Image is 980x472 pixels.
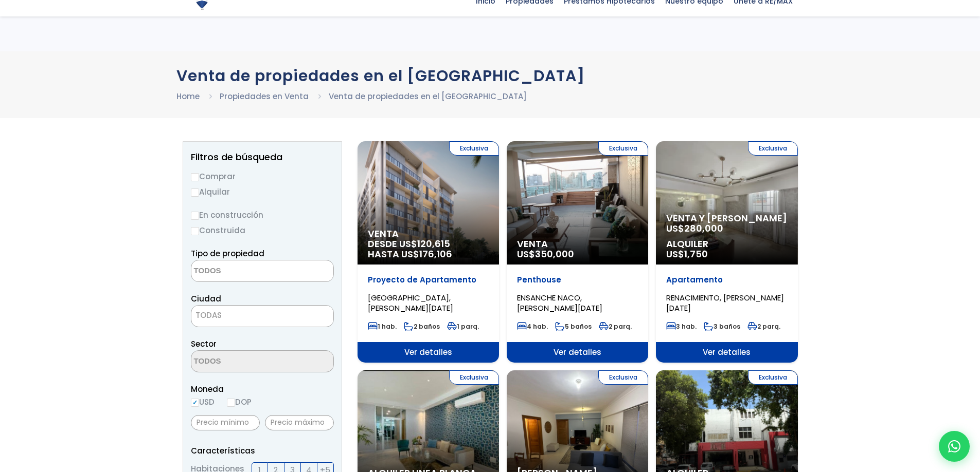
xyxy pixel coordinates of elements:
input: DOP [227,399,235,407]
span: Ver detalles [507,342,648,363]
span: Venta [368,229,489,239]
span: 4 hab. [517,322,548,331]
span: Exclusiva [748,370,798,385]
span: Exclusiva [449,141,499,156]
span: 280,000 [684,222,723,235]
span: ENSANCHE NACO, [PERSON_NAME][DATE] [517,292,602,313]
span: 2 parq. [599,322,632,331]
label: DOP [227,395,252,408]
input: Construida [191,227,199,235]
input: Comprar [191,173,199,181]
span: Sector [191,338,217,349]
p: Características [191,444,334,457]
span: TODAS [195,310,222,320]
span: RENACIMIENTO, [PERSON_NAME][DATE] [666,292,784,313]
span: TODAS [191,305,334,327]
a: Home [176,91,200,102]
span: 176,106 [419,248,452,260]
span: Exclusiva [598,141,648,156]
label: USD [191,395,215,408]
p: Penthouse [517,275,638,285]
a: Propiedades en Venta [220,91,309,102]
label: Alquilar [191,185,334,198]
label: Comprar [191,170,334,183]
span: 5 baños [555,322,592,331]
a: Exclusiva Venta y [PERSON_NAME] US$280,000 Alquiler US$1,750 Apartamento RENACIMIENTO, [PERSON_NA... [656,141,797,363]
p: Proyecto de Apartamento [368,275,489,285]
span: Tipo de propiedad [191,248,264,259]
span: Ciudad [191,293,221,304]
a: Exclusiva Venta DESDE US$120,615 HASTA US$176,106 Proyecto de Apartamento [GEOGRAPHIC_DATA], [PER... [358,141,499,363]
span: DESDE US$ [368,239,489,259]
label: En construcción [191,209,334,221]
span: Alquiler [666,239,787,249]
input: Alquilar [191,188,199,197]
input: Precio mínimo [191,415,260,430]
span: 350,000 [535,248,574,260]
span: 1 parq. [447,322,479,331]
input: USD [191,399,199,407]
span: Venta y [PERSON_NAME] [666,213,787,223]
span: TODAS [191,308,333,323]
p: Apartamento [666,275,787,285]
span: Ver detalles [358,342,499,363]
span: [GEOGRAPHIC_DATA], [PERSON_NAME][DATE] [368,292,453,313]
span: 2 baños [404,322,440,331]
span: HASTA US$ [368,249,489,259]
li: Venta de propiedades en el [GEOGRAPHIC_DATA] [329,90,527,103]
span: Exclusiva [598,370,648,385]
span: US$ [666,222,723,235]
span: 2 parq. [747,322,780,331]
span: Venta [517,239,638,249]
textarea: Search [191,351,291,373]
input: En construcción [191,212,199,220]
label: Construida [191,224,334,237]
input: Precio máximo [265,415,334,430]
span: Exclusiva [449,370,499,385]
span: US$ [517,248,574,260]
span: Moneda [191,383,334,395]
span: 1,750 [684,248,708,260]
span: 3 hab. [666,322,697,331]
span: 3 baños [704,322,740,331]
span: US$ [666,248,708,260]
span: 120,615 [417,237,450,250]
h1: Venta de propiedades en el [GEOGRAPHIC_DATA] [176,67,804,85]
h2: Filtros de búsqueda [191,152,334,162]
span: Ver detalles [656,342,797,363]
a: Exclusiva Venta US$350,000 Penthouse ENSANCHE NACO, [PERSON_NAME][DATE] 4 hab. 5 baños 2 parq. Ve... [507,141,648,363]
textarea: Search [191,260,291,282]
span: Exclusiva [748,141,798,156]
span: 1 hab. [368,322,397,331]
